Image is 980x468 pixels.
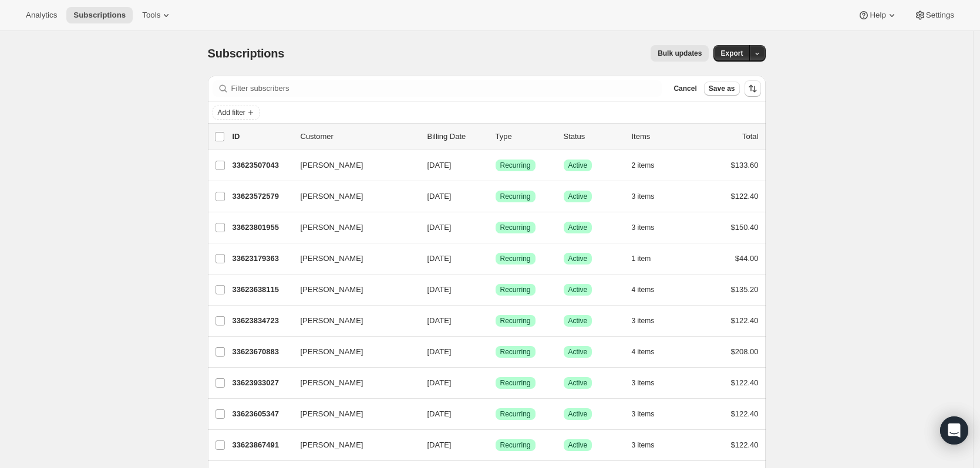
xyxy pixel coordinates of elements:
button: 3 items [632,406,668,422]
p: 33623638115 [233,284,291,296]
span: [DATE] [427,347,452,356]
span: Recurring [500,347,531,357]
span: Help [870,11,885,20]
span: Active [568,254,588,263]
button: [PERSON_NAME] [294,436,411,455]
button: Analytics [19,7,64,23]
span: [DATE] [427,192,452,201]
span: [PERSON_NAME] [301,160,363,171]
div: 33623179363[PERSON_NAME][DATE]SuccessRecurringSuccessActive1 item$44.00 [233,250,759,267]
button: [PERSON_NAME] [294,405,411,423]
div: 33623933027[PERSON_NAME][DATE]SuccessRecurringSuccessActive3 items$122.40 [233,375,759,391]
button: Add filter [213,106,260,120]
span: Active [568,316,588,325]
p: Billing Date [427,131,486,143]
div: 33623670883[PERSON_NAME][DATE]SuccessRecurringSuccessActive4 items$208.00 [233,344,759,360]
div: 33623605347[PERSON_NAME][DATE]SuccessRecurringSuccessActive3 items$122.40 [233,406,759,422]
button: [PERSON_NAME] [294,311,411,330]
span: [PERSON_NAME] [301,253,363,264]
span: [PERSON_NAME] [301,346,363,358]
div: 33623867491[PERSON_NAME][DATE]SuccessRecurringSuccessActive3 items$122.40 [233,437,759,453]
span: Settings [926,11,954,20]
button: Cancel [669,82,701,96]
p: 33623933027 [233,377,291,389]
span: Recurring [500,223,531,232]
span: Recurring [500,254,531,263]
span: 3 items [632,316,655,325]
div: 33623507043[PERSON_NAME][DATE]SuccessRecurringSuccessActive2 items$133.60 [233,157,759,174]
span: $208.00 [731,347,759,356]
p: 33623572579 [233,191,291,202]
span: [PERSON_NAME] [301,377,363,389]
span: Recurring [500,378,531,388]
span: [PERSON_NAME] [301,284,363,296]
span: Recurring [500,161,531,170]
p: 33623670883 [233,346,291,358]
p: 33623179363 [233,253,291,264]
div: Open Intercom Messenger [940,416,968,445]
span: Active [568,192,588,201]
button: Settings [907,7,961,23]
div: 33623572579[PERSON_NAME][DATE]SuccessRecurringSuccessActive3 items$122.40 [233,188,759,205]
input: Filter subscribers [231,80,662,97]
p: 33623801955 [233,222,291,233]
span: [DATE] [427,254,452,263]
button: Tools [135,7,179,23]
span: $122.40 [731,378,759,387]
p: ID [233,131,291,143]
span: $150.40 [731,223,759,232]
button: 3 items [632,219,668,236]
span: [DATE] [427,440,452,449]
span: 4 items [632,285,655,294]
span: [PERSON_NAME] [301,408,363,420]
button: [PERSON_NAME] [294,156,411,175]
p: 33623605347 [233,408,291,420]
span: [DATE] [427,378,452,387]
p: Customer [301,131,418,143]
button: 4 items [632,344,668,360]
span: Recurring [500,192,531,201]
span: $122.40 [731,409,759,418]
span: [PERSON_NAME] [301,315,363,327]
span: Analytics [26,11,57,20]
span: Active [568,347,588,357]
button: [PERSON_NAME] [294,187,411,206]
span: [PERSON_NAME] [301,191,363,202]
p: Status [564,131,622,143]
button: Sort the results [745,80,761,97]
span: Active [568,378,588,388]
span: [DATE] [427,161,452,169]
span: [PERSON_NAME] [301,222,363,233]
button: Bulk updates [651,45,709,62]
span: 1 item [632,254,651,263]
span: $44.00 [735,254,759,263]
span: $122.40 [731,440,759,449]
span: Active [568,440,588,450]
span: Active [568,409,588,419]
div: Type [496,131,554,143]
span: Recurring [500,409,531,419]
button: [PERSON_NAME] [294,218,411,237]
span: [PERSON_NAME] [301,439,363,451]
button: Save as [704,82,740,96]
span: Tools [142,11,160,20]
span: Export [720,49,743,58]
div: 33623638115[PERSON_NAME][DATE]SuccessRecurringSuccessActive4 items$135.20 [233,282,759,298]
span: 3 items [632,192,655,201]
span: 3 items [632,223,655,232]
span: Active [568,285,588,294]
span: Save as [709,84,735,93]
span: 3 items [632,409,655,419]
button: 3 items [632,437,668,453]
span: 3 items [632,440,655,450]
button: 3 items [632,375,668,391]
span: 2 items [632,161,655,170]
span: Recurring [500,285,531,294]
div: 33623834723[PERSON_NAME][DATE]SuccessRecurringSuccessActive3 items$122.40 [233,313,759,329]
button: [PERSON_NAME] [294,374,411,392]
button: 4 items [632,282,668,298]
span: Active [568,161,588,170]
div: 33623801955[PERSON_NAME][DATE]SuccessRecurringSuccessActive3 items$150.40 [233,219,759,236]
button: Help [851,7,904,23]
span: Active [568,223,588,232]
